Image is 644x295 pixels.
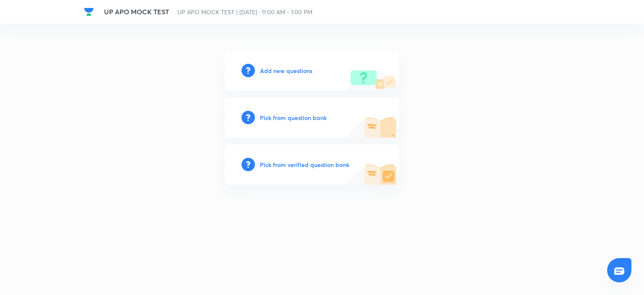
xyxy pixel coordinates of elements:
[260,160,349,169] h6: Pick from verified question bank
[84,7,97,17] a: Company Logo
[177,8,312,16] span: UP APO MOCK TEST | [DATE] · 11:00 AM - 1:00 PM
[104,7,169,16] span: UP APO MOCK TEST
[260,113,327,122] h6: Pick from question bank
[260,66,312,75] h6: Add new questions
[84,7,94,17] img: Company Logo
